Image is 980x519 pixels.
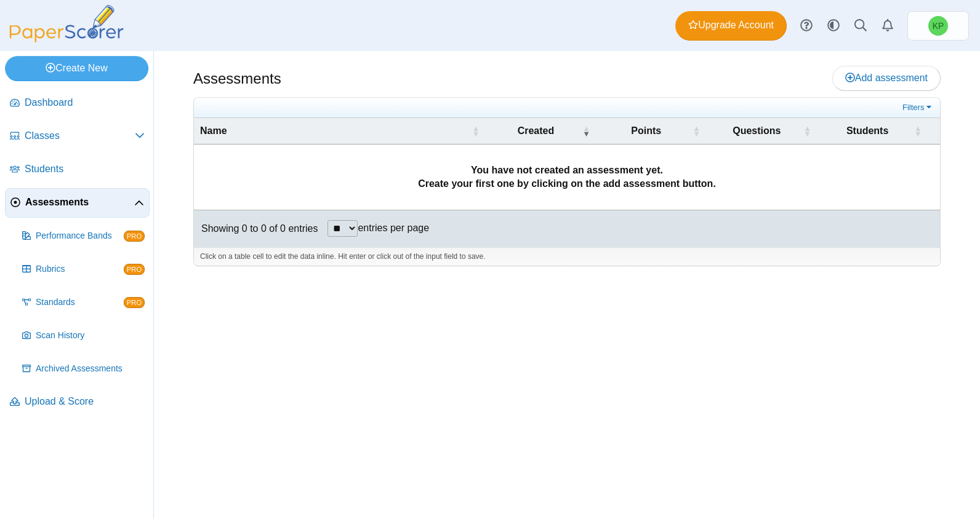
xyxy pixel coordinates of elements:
a: Scan History [17,321,150,351]
span: Name [200,124,470,138]
a: Add assessment [832,66,941,90]
span: PRO [124,297,145,308]
a: Performance Bands PRO [17,221,150,251]
span: Kristine Pasciak [928,16,948,36]
span: Students [25,162,145,176]
div: Showing 0 to 0 of 0 entries [194,210,318,247]
span: Dashboard [25,96,145,109]
span: Questions [712,124,801,138]
a: Dashboard [5,89,150,118]
span: Archived Assessments [36,363,145,375]
span: Rubrics [36,263,124,275]
div: Click on a table cell to edit the data inline. Hit enter or click out of the input field to save. [194,247,940,266]
span: Points [602,124,690,138]
a: Standards PRO [17,288,150,317]
a: Students [5,155,150,184]
a: Alerts [874,12,901,39]
a: Filters [899,101,937,114]
a: Upload & Score [5,387,150,417]
a: Rubrics PRO [17,255,150,284]
span: Standards [36,296,124,309]
span: Created [492,124,580,138]
b: You have not created an assessment yet. Create your first one by clicking on the add assessment b... [418,165,716,189]
span: PRO [124,264,145,275]
a: Archived Assessments [17,354,150,384]
img: PaperScorer [5,5,128,42]
span: Performance Bands [36,230,124,242]
span: Assessments [25,196,134,209]
span: PRO [124,231,145,242]
span: Kristine Pasciak [933,22,944,30]
span: Scan History [36,330,145,342]
span: Students : Activate to sort [914,125,922,137]
a: Classes [5,122,150,151]
span: Points : Activate to sort [693,125,700,137]
span: Questions : Activate to sort [803,125,811,137]
span: Students [823,124,912,138]
span: Upgrade Account [688,18,774,32]
a: Kristine Pasciak [907,11,969,41]
a: PaperScorer [5,34,128,44]
span: Upload & Score [25,395,145,408]
span: Add assessment [845,73,928,83]
span: Created : Activate to remove sorting [582,125,590,137]
span: Classes [25,129,135,143]
span: Name : Activate to sort [472,125,480,137]
a: Upgrade Account [675,11,787,41]
h1: Assessments [193,68,281,89]
a: Assessments [5,188,150,218]
a: Create New [5,56,148,81]
label: entries per page [358,223,429,233]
